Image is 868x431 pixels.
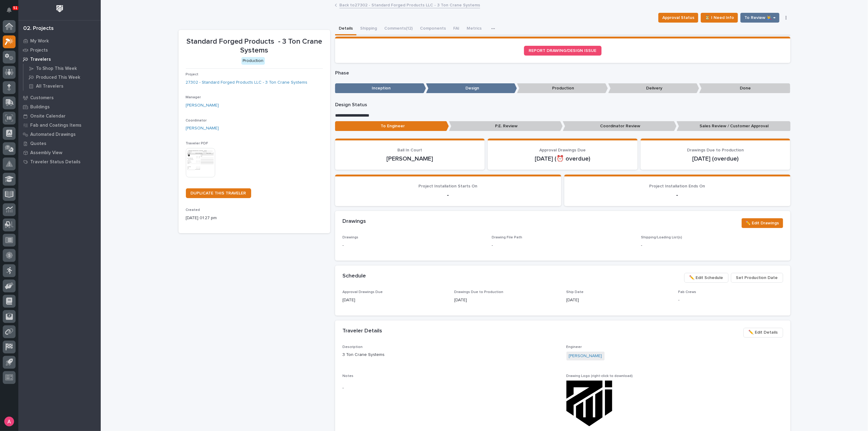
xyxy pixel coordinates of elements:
a: Fab and Coatings Items [18,121,101,130]
p: Projects [30,48,48,53]
button: Approval Status [658,13,698,23]
span: Ball In Court [398,148,422,152]
span: Approval Drawings Due [540,148,586,152]
span: Drawings Due to Production [454,290,504,294]
div: Production [241,57,265,65]
h2: Traveler Details [342,328,382,335]
p: Done [699,83,790,93]
p: Design [426,83,517,93]
p: [DATE] [454,297,559,303]
p: Travelers [30,57,51,62]
a: REPORT DRAWING/DESIGN ISSUE [524,46,602,56]
button: Details [335,23,356,35]
span: Drawing Logo (right-click to download) [566,374,633,378]
a: Travelers [18,55,101,64]
a: To Shop This Week [24,64,101,73]
p: Onsite Calendar [30,114,66,119]
a: 27302 - Standard Forged Products LLC - 3 Ton Crane Systems [186,79,308,86]
button: To Review 👨‍🏭 → [740,13,779,23]
button: FAI [450,23,463,35]
p: Inception [335,83,426,93]
a: [PERSON_NAME] [569,353,602,359]
span: Set Production Date [736,274,778,281]
p: - [678,297,783,303]
p: - [641,242,783,249]
p: P.E. Review [449,121,563,131]
span: REPORT DRAWING/DESIGN ISSUE [529,49,597,53]
p: [DATE] (⏰ overdue) [495,155,630,162]
span: Approval Drawings Due [342,290,383,294]
a: Traveler Status Details [18,157,101,166]
a: DUPLICATE THIS TRAVELER [186,188,251,198]
p: [DATE] 01:27 pm [186,215,323,221]
span: Project [186,73,199,76]
p: Design Status [335,102,790,108]
span: Project Installation Ends On [649,184,705,188]
span: To Review 👨‍🏭 → [744,14,776,21]
a: [PERSON_NAME] [186,125,219,132]
h2: Drawings [342,218,366,225]
span: Drawing File Path [492,236,522,239]
p: Coordinator Review [563,121,677,131]
a: Assembly View [18,148,101,157]
span: ✏️ Edit Details [749,329,778,336]
p: To Engineer [335,121,449,131]
p: - [492,242,493,249]
button: Components [416,23,450,35]
h2: Schedule [342,273,366,280]
p: - [342,191,554,199]
button: ✏️ Edit Schedule [684,273,729,283]
p: Buildings [30,104,50,110]
span: ⏳ I Need Info [705,14,734,21]
p: 3 Ton Crane Systems [342,352,559,358]
span: Drawings [342,236,358,239]
span: Traveler PDF [186,142,208,145]
a: Customers [18,93,101,102]
span: Ship Date [566,290,584,294]
span: Manager [186,96,201,99]
a: All Travelers [24,82,101,90]
a: [PERSON_NAME] [186,102,219,109]
a: Buildings [18,102,101,111]
span: Coordinator [186,119,207,122]
a: My Work [18,36,101,45]
button: users-avatar [3,415,16,428]
p: [PERSON_NAME] [342,155,478,162]
p: - [342,242,484,249]
a: Onsite Calendar [18,111,101,121]
a: Back to27302 - Standard Forged Products LLC - 3 Ton Crane Systems [339,1,480,8]
p: Sales Review / Customer Approval [677,121,790,131]
button: Shipping [356,23,381,35]
p: Automated Drawings [30,132,76,137]
p: Produced This Week [36,75,80,80]
img: i-gcSN4Xf6z-iyyWY1hG8h_XEkG6NA21MeVCWcR5ZuE [566,381,612,426]
span: ✏️ Edit Schedule [689,274,723,281]
button: Comments (12) [381,23,416,35]
span: Approval Status [662,14,694,21]
p: Customers [30,95,54,101]
span: Shipping/Loading List(s) [641,236,682,239]
button: Notifications [3,4,16,16]
span: ✏️ Edit Drawings [746,219,779,227]
span: Engineer [566,345,582,349]
span: Created [186,208,200,212]
p: 51 [13,6,17,10]
span: Description [342,345,363,349]
a: Projects [18,45,101,55]
span: DUPLICATE THIS TRAVELER [191,191,246,195]
p: Assembly View [30,150,62,156]
p: Phase [335,70,790,76]
span: Notes [342,374,353,378]
p: Traveler Status Details [30,159,81,165]
p: [DATE] [342,297,447,303]
p: To Shop This Week [36,66,77,71]
button: Metrics [463,23,485,35]
span: Fab Crews [678,290,696,294]
a: Automated Drawings [18,130,101,139]
p: [DATE] (overdue) [648,155,783,162]
button: ✏️ Edit Details [743,328,783,338]
a: Produced This Week [24,73,101,81]
p: All Travelers [36,84,63,89]
p: Standard Forged Products - 3 Ton Crane Systems [186,37,323,55]
div: Notifications51 [8,7,16,17]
